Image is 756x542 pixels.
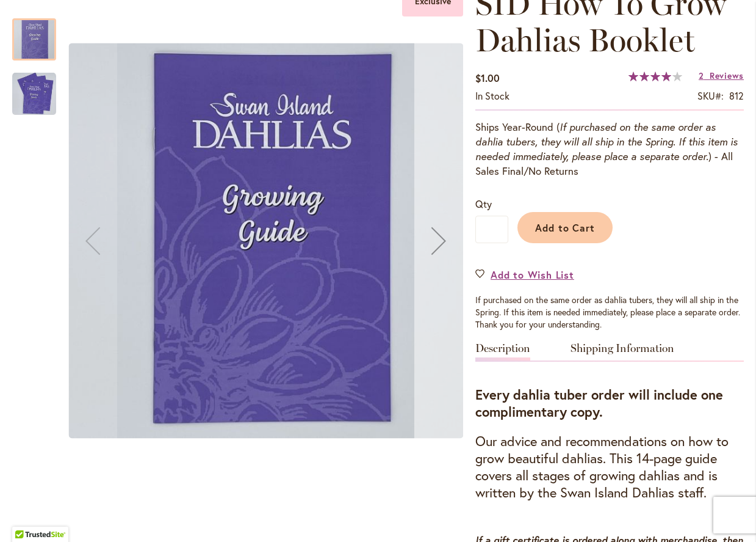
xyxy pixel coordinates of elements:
[475,268,574,282] a: Add to Wish List
[729,89,744,103] div: 812
[699,70,704,81] span: 2
[475,386,723,420] strong: Every dahlia tuber order will include one complimentary copy.
[68,6,519,476] div: Product Images
[475,294,744,331] div: If purchased on the same order as dahlia tubers, they will all ship in the Spring. If this item i...
[628,71,682,81] div: 80%
[475,120,738,163] i: If purchased on the same order as dahlia tubers, they will all ship in the Spring. If this item i...
[475,89,509,102] span: In stock
[710,70,744,81] span: Reviews
[12,6,68,60] div: Swan Island Dahlias - How to Grow Guide
[697,89,724,102] strong: SKU
[475,89,509,103] div: Availability
[68,43,463,439] img: Swan Island Dahlias - How to Grow Guide
[12,72,56,116] img: Swan Island Dahlias - How to Grow Guide
[414,6,463,476] button: Next
[535,221,596,234] span: Add to Cart
[517,212,613,243] button: Add to Cart
[475,120,744,178] p: Ships Year-Round ( ) - All Sales Final/No Returns
[68,6,463,476] div: Swan Island Dahlias - How to Grow GuideSwan Island Dahlias - How to Grow Guide
[475,197,492,210] span: Qty
[68,6,463,476] div: Swan Island Dahlias - How to Grow Guide
[9,499,43,533] iframe: Launch Accessibility Center
[475,433,744,501] h4: Our advice and recommendations on how to grow beautiful dahlias. This 14-page guide covers all st...
[475,343,530,361] a: Description
[491,268,574,282] span: Add to Wish List
[699,70,744,81] a: 2 Reviews
[571,343,674,361] a: Shipping Information
[12,60,56,115] div: Swan Island Dahlias - How to Grow Guide
[475,71,500,84] span: $1.00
